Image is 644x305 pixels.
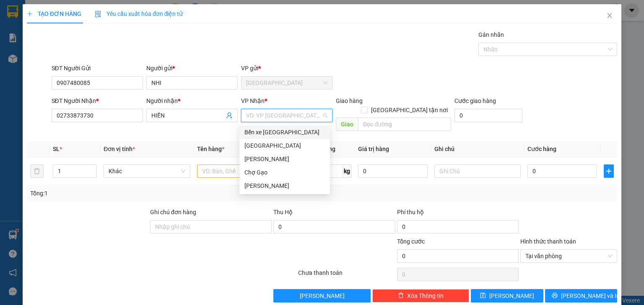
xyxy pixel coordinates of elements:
span: Sài Gòn [246,77,327,89]
div: Chợ Gạo [239,166,330,179]
span: SL [53,146,60,152]
img: icon [95,11,101,18]
div: Nguyễn Văn Nguyễn [239,179,330,192]
div: SĐT Người Nhận [52,96,143,105]
div: Chưa thanh toán [297,268,396,283]
button: printer[PERSON_NAME] và In [545,289,618,302]
button: save[PERSON_NAME] [471,289,543,302]
label: Cước giao hàng [454,97,496,104]
span: VP Nhận [241,97,265,104]
div: Bến xe Tiền Giang [239,126,330,139]
input: Cước giao hàng [454,109,522,122]
div: Cao Tốc [239,152,330,166]
input: 0 [358,164,428,178]
span: [GEOGRAPHIC_DATA] tận nơi [368,105,451,115]
span: user-add [226,112,233,119]
label: Hình thức thanh toán [520,238,576,245]
span: Giao hàng [336,97,363,104]
input: Ghi chú đơn hàng [150,220,272,233]
span: Giá trị hàng [358,146,389,152]
span: plus [604,168,613,174]
span: printer [552,292,558,299]
span: kg [343,164,351,178]
div: Chợ Gạo [244,168,325,177]
span: save [480,292,486,299]
span: Đơn vị tính [104,146,135,152]
div: Người nhận [146,96,238,105]
span: Tại văn phòng [525,250,612,262]
button: Close [598,4,621,28]
div: [GEOGRAPHIC_DATA] [5,60,205,82]
div: Bến xe [GEOGRAPHIC_DATA] [244,128,325,137]
div: [GEOGRAPHIC_DATA] [244,141,325,150]
label: Ghi chú đơn hàng [150,209,196,215]
span: [PERSON_NAME] [489,291,534,300]
span: delete [398,292,404,299]
input: Dọc đường [358,118,451,131]
span: Tên hàng [197,146,224,152]
button: plus [604,164,614,178]
button: deleteXóa Thông tin [372,289,469,302]
div: Phí thu hộ [397,208,519,220]
button: [PERSON_NAME] [273,289,370,302]
div: SĐT Người Gửi [52,64,143,73]
div: [PERSON_NAME] [244,154,325,164]
span: Giao [336,118,358,131]
span: [PERSON_NAME] và In [561,291,620,300]
input: VD: Bàn, Ghế [197,164,283,178]
input: Ghi Chú [434,164,521,178]
span: Xóa Thông tin [407,291,444,300]
span: Khác [109,165,185,177]
span: TẠO ĐƠN HÀNG [27,10,81,17]
th: Ghi chú [431,141,524,157]
label: Gán nhãn [478,31,504,38]
span: plus [27,11,33,17]
div: Sài Gòn [239,139,330,152]
div: Người gửi [146,64,238,73]
span: Thu Hộ [273,209,293,215]
div: Tổng: 1 [30,189,249,198]
button: delete [30,164,44,178]
span: Yêu cầu xuất hóa đơn điện tử [95,10,183,17]
span: [PERSON_NAME] [300,291,345,300]
span: Tổng cước [397,238,425,245]
div: VP gửi [241,64,332,73]
span: Cước hàng [527,146,556,152]
div: [PERSON_NAME] [244,181,325,190]
text: SGTLT1210250065 [48,40,162,54]
span: close [606,12,613,19]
